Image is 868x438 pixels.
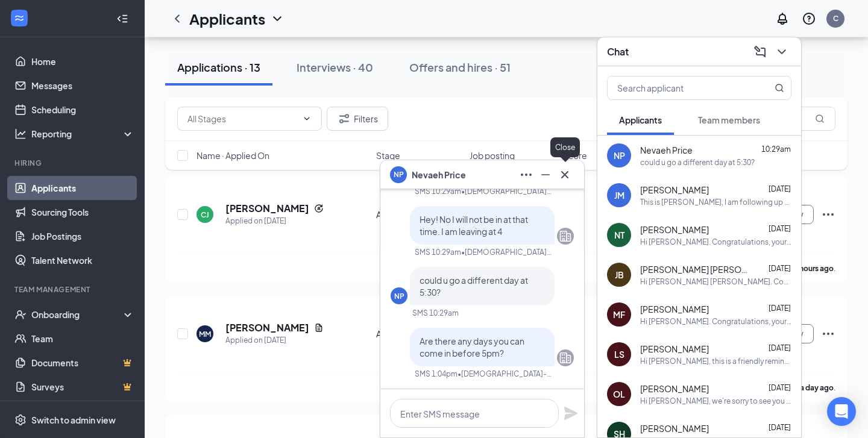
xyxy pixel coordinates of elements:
span: [PERSON_NAME] [640,422,709,434]
div: JM [614,189,624,201]
span: • [DEMOGRAPHIC_DATA]-fil-A [458,369,552,379]
svg: Reapply [314,204,324,213]
div: Applied on [DATE] [225,334,324,346]
svg: MagnifyingGlass [815,114,825,124]
button: Minimize [536,165,555,184]
svg: ChevronDown [302,114,312,124]
div: OL [613,388,625,400]
div: Applicant Review [376,208,462,221]
span: [DATE] [769,343,791,352]
div: MM [199,329,211,339]
h5: [PERSON_NAME] [225,321,309,334]
div: could u go a different day at 5:30? [640,157,755,167]
h5: [PERSON_NAME] [225,202,309,215]
span: Nevaeh Price [412,168,466,181]
span: Name · Applied On [197,149,269,161]
button: ComposeMessage [750,42,770,61]
span: Stage [376,149,400,161]
div: Onboarding [31,308,124,321]
span: [PERSON_NAME] [640,343,709,355]
svg: QuestionInfo [802,11,816,26]
input: Search applicant [608,77,750,99]
span: Job posting [470,149,515,161]
div: Applied on [DATE] [225,215,324,227]
div: JB [615,269,624,281]
span: [DATE] [769,383,791,392]
svg: Ellipses [821,327,835,341]
div: Team Management [14,284,132,295]
div: Hi [PERSON_NAME]. Congratulations, your onsite interview with [PERSON_NAME] [PERSON_NAME] for Fro... [640,316,791,327]
svg: Minimize [538,167,553,182]
div: NT [614,229,624,241]
div: Hiring [14,158,132,168]
svg: WorkstreamLogo [13,12,25,24]
span: [DATE] [769,264,791,273]
div: CJ [201,210,209,220]
span: Team members [698,114,760,125]
span: [DATE] [769,184,791,193]
div: SMS 10:29am [415,186,461,196]
div: NP [614,149,625,161]
svg: Settings [14,414,27,426]
div: Open Intercom Messenger [827,397,856,426]
div: This is [PERSON_NAME], I am following up on my interview from [DATE]. Any updates you could provi... [640,197,791,207]
div: Hi [PERSON_NAME]. Congratulations, your onsite interview with [PERSON_NAME] [PERSON_NAME] for Shi... [640,237,791,247]
div: NP [394,291,404,301]
svg: ChevronDown [775,45,789,59]
div: Reporting [31,128,135,140]
span: • [DEMOGRAPHIC_DATA]-fil-A [461,247,552,257]
svg: MagnifyingGlass [775,83,784,93]
span: could u go a different day at 5:30? [420,275,528,298]
svg: Collapse [116,13,128,25]
svg: Company [558,351,573,365]
a: SurveysCrown [31,375,134,399]
svg: Ellipses [519,167,533,182]
span: Are there any days you can come in before 5pm? [420,336,524,358]
button: Ellipses [517,165,536,184]
div: Applications · 13 [177,60,260,75]
div: Interviews · 40 [297,60,373,75]
span: [PERSON_NAME] [PERSON_NAME] [640,263,749,275]
span: [DATE] [769,224,791,233]
a: Talent Network [31,248,134,272]
input: All Stages [187,112,297,125]
svg: ChevronDown [270,11,285,26]
h1: Applicants [189,8,265,29]
span: [DATE] [769,423,791,432]
div: Switch to admin view [31,414,116,426]
a: Sourcing Tools [31,200,134,224]
svg: Filter [337,111,351,126]
div: C [833,13,838,23]
span: 10:29am [761,145,791,154]
svg: UserCheck [14,308,27,321]
svg: Analysis [14,128,27,140]
div: MF [613,308,625,321]
div: Hi [PERSON_NAME], this is a friendly reminder. Please select an interview time slot for your Fron... [640,356,791,366]
div: Hi [PERSON_NAME], we’re sorry to see you go! Your meeting with [DEMOGRAPHIC_DATA]-fil-A for Front... [640,396,791,406]
a: DocumentsCrown [31,351,134,375]
svg: Cross [558,167,572,182]
span: Hey! No I will not be in at that time. I am leaving at 4 [420,214,528,237]
span: Nevaeh Price [640,144,693,156]
div: Offers and hires · 51 [409,60,511,75]
b: 19 hours ago [790,264,834,273]
div: Close [550,137,580,157]
span: [PERSON_NAME] [640,224,709,236]
span: [PERSON_NAME] [640,303,709,315]
span: • [DEMOGRAPHIC_DATA]-fil-A [461,186,552,196]
a: Home [31,49,134,74]
a: Scheduling [31,98,134,122]
div: Hi [PERSON_NAME] [PERSON_NAME]. Congratulations, your onsite interview with [PERSON_NAME] [PERSON... [640,277,791,287]
span: [PERSON_NAME] [640,184,709,196]
svg: Notifications [775,11,790,26]
svg: Plane [564,406,578,421]
svg: ChevronLeft [170,11,184,26]
b: a day ago [800,383,834,392]
div: LS [614,348,624,360]
a: Job Postings [31,224,134,248]
svg: Company [558,229,573,243]
span: [PERSON_NAME] [640,383,709,395]
div: SMS 10:29am [412,308,459,318]
a: Applicants [31,176,134,200]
